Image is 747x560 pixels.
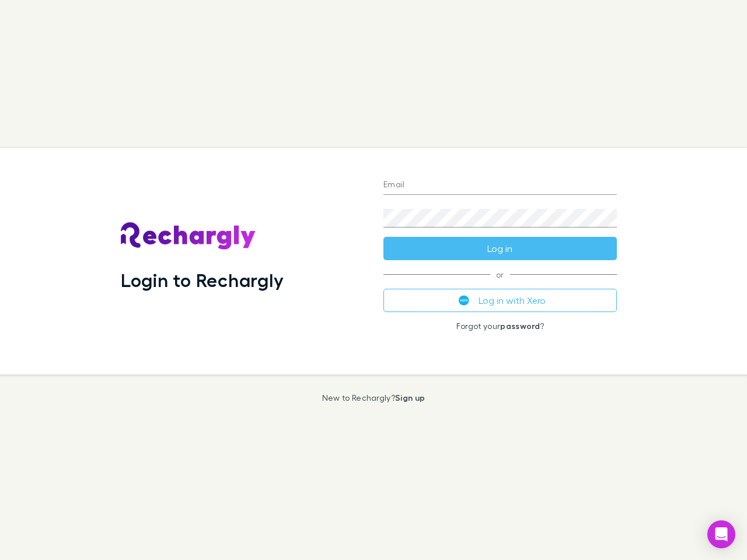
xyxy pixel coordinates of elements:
p: Forgot your ? [383,321,617,331]
button: Log in [383,237,617,260]
img: Rechargly's Logo [121,222,256,250]
div: Open Intercom Messenger [707,520,735,548]
span: or [383,274,617,275]
a: password [500,321,540,331]
p: New to Rechargly? [322,393,425,402]
h1: Login to Rechargly [121,269,284,291]
button: Log in with Xero [383,289,617,312]
a: Sign up [395,393,425,402]
img: Xero's logo [459,295,469,306]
